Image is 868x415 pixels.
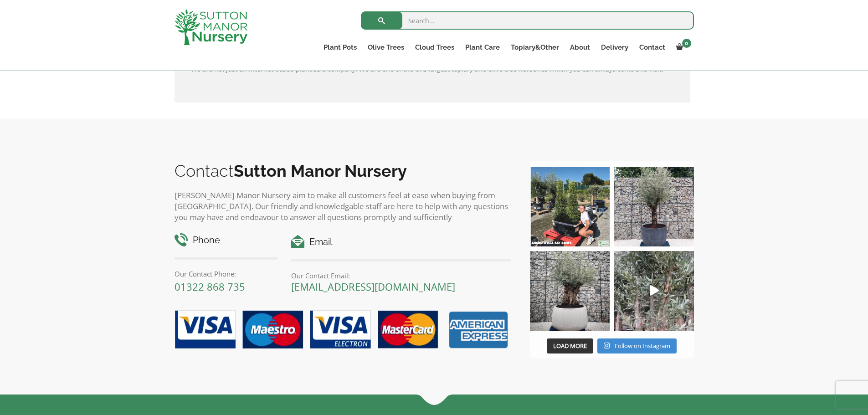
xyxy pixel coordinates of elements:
[614,251,694,331] img: New arrivals Monday morning of beautiful olive trees 🤩🤩 The weather is beautiful this summer, gre...
[175,161,512,180] h2: Contact
[362,41,410,54] a: Olive Trees
[291,235,511,249] h4: Email
[175,233,278,247] h4: Phone
[505,41,565,54] a: Topiary&Other
[361,11,694,30] input: Search...
[530,251,610,331] img: Check out this beauty we potted at our nursery today ❤️‍🔥 A huge, ancient gnarled Olive tree plan...
[530,167,610,246] img: Our elegant & picturesque Angustifolia Cones are an exquisite addition to your Bay Tree collectio...
[565,41,596,54] a: About
[318,41,362,54] a: Plant Pots
[291,270,511,281] p: Our Contact Email:
[460,41,505,54] a: Plant Care
[634,41,671,54] a: Contact
[604,342,610,349] svg: Instagram
[547,338,593,354] button: Load More
[682,39,691,48] span: 0
[175,190,512,223] p: [PERSON_NAME] Manor Nursery aim to make all customers feel at ease when buying from [GEOGRAPHIC_D...
[614,251,694,331] a: Play
[650,285,659,296] svg: Play
[168,305,512,355] img: payment-options.png
[410,41,460,54] a: Cloud Trees
[191,65,663,73] span: We are not just an internet based plant sale company. We are one of the UKs largest topiary and o...
[553,342,587,350] span: Load More
[597,338,676,354] a: Instagram Follow on Instagram
[291,280,455,293] a: [EMAIL_ADDRESS][DOMAIN_NAME]
[615,342,670,350] span: Follow on Instagram
[175,9,247,45] img: logo
[234,161,407,180] b: Sutton Manor Nursery
[596,41,634,54] a: Delivery
[614,167,694,246] img: A beautiful multi-stem Spanish Olive tree potted in our luxurious fibre clay pots 😍😍
[175,280,245,293] a: 01322 868 735
[671,41,694,54] a: 0
[175,268,278,279] p: Our Contact Phone:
